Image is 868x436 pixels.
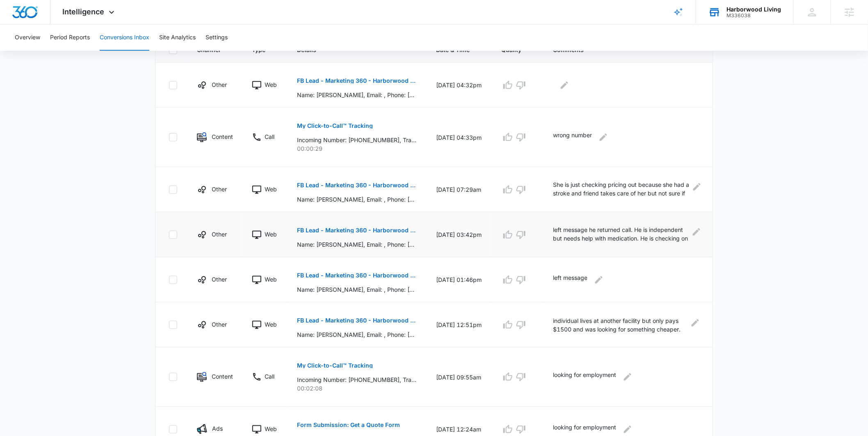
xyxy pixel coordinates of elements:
[13,13,20,20] img: logo_orange.svg
[212,185,227,193] p: Other
[212,320,227,329] p: Other
[426,347,491,407] td: [DATE] 09:55am
[727,6,781,13] div: account name
[23,13,40,20] div: v 4.0.25
[691,316,699,329] button: Edit Comments
[212,230,227,238] p: Other
[553,225,688,244] p: left message he returned call. He is independent but needs help with medication. He is checking o...
[265,185,277,193] p: Web
[621,370,634,384] button: Edit Comments
[597,131,610,144] button: Edit Comments
[727,13,781,18] div: account id
[426,302,491,347] td: [DATE] 12:51pm
[265,275,277,284] p: Web
[50,25,90,51] button: Period Reports
[553,423,616,436] p: looking for employment
[558,79,571,92] button: Edit Comments
[426,108,491,167] td: [DATE] 04:33pm
[694,180,699,193] button: Edit Comments
[297,227,416,233] p: FB Lead - Marketing 360 - Harborwood Living
[265,425,277,433] p: Web
[297,330,416,339] p: Name: [PERSON_NAME], Email: , Phone: [PHONE_NUMBER] Are you reaching out for yourself or someone ...
[297,285,416,294] p: Name: [PERSON_NAME], Email: , Phone: [PHONE_NUMBER] Are you reaching out for yourself or someone ...
[63,7,105,16] span: Intelligence
[297,182,416,188] p: FB Lead - Marketing 360 - Harborwood Living
[426,257,491,302] td: [DATE] 01:46pm
[297,71,416,91] button: FB Lead - Marketing 360 - Harborwood Living
[31,48,73,54] div: Domain Overview
[297,384,416,393] p: 00:02:08
[265,80,277,89] p: Web
[297,144,416,153] p: 00:00:29
[426,212,491,257] td: [DATE] 03:42pm
[212,372,232,381] p: Content
[297,415,400,435] button: Form Submission: Get a Quote Form
[297,123,373,129] p: My Click-to-Call™ Tracking
[265,372,274,381] p: Call
[13,21,20,28] img: website_grey.svg
[297,195,416,204] p: Name: [PERSON_NAME], Email: , Phone: [PHONE_NUMBER] Are you reaching out for yourself or someone ...
[297,375,416,384] p: Incoming Number: [PHONE_NUMBER], Tracking Number: [PHONE_NUMBER], Ring To: [PHONE_NUMBER], Caller...
[297,318,416,323] p: FB Lead - Marketing 360 - Harborwood Living
[212,424,223,433] p: Ads
[206,25,228,51] button: Settings
[212,132,232,141] p: Content
[297,363,373,368] p: My Click-to-Call™ Tracking
[553,180,689,199] p: She is just checking pricing out because she had a stroke and friend takes care of her but not su...
[297,136,416,144] p: Incoming Number: [PHONE_NUMBER], Tracking Number: [PHONE_NUMBER], Ring To: [PHONE_NUMBER], Caller...
[15,25,40,51] button: Overview
[297,422,400,428] p: Form Submission: Get a Quote Form
[297,240,416,249] p: Name: [PERSON_NAME], Email: , Phone: [PHONE_NUMBER] Are you reaching out for yourself or someone ...
[621,423,634,436] button: Edit Comments
[297,220,416,240] button: FB Lead - Marketing 360 - Harborwood Living
[553,370,616,384] p: looking for employment
[592,273,605,286] button: Edit Comments
[297,175,416,195] button: FB Lead - Marketing 360 - Harborwood Living
[100,25,149,51] button: Conversions Inbox
[553,131,592,144] p: wrong number
[297,78,416,84] p: FB Lead - Marketing 360 - Harborwood Living
[297,91,416,99] p: Name: [PERSON_NAME], Email: , Phone: [PHONE_NUMBER] Are you reaching out for yourself or someone ...
[297,356,373,375] button: My Click-to-Call™ Tracking
[297,116,373,136] button: My Click-to-Call™ Tracking
[212,275,227,284] p: Other
[22,48,29,54] img: tab_domain_overview_orange.svg
[553,273,587,286] p: left message
[212,80,227,89] p: Other
[159,25,196,51] button: Site Analytics
[265,132,274,141] p: Call
[297,266,416,285] button: FB Lead - Marketing 360 - Harborwood Living
[297,272,416,278] p: FB Lead - Marketing 360 - Harborwood Living
[297,311,416,330] button: FB Lead - Marketing 360 - Harborwood Living
[426,167,491,212] td: [DATE] 07:29am
[265,230,277,238] p: Web
[693,225,699,238] button: Edit Comments
[82,48,88,54] img: tab_keywords_by_traffic_grey.svg
[21,21,90,28] div: Domain: [DOMAIN_NAME]
[426,63,491,108] td: [DATE] 04:32pm
[91,48,138,54] div: Keywords by Traffic
[265,320,277,329] p: Web
[553,316,686,334] p: individual lives at another facility but only pays $1500 and was looking for something cheaper.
